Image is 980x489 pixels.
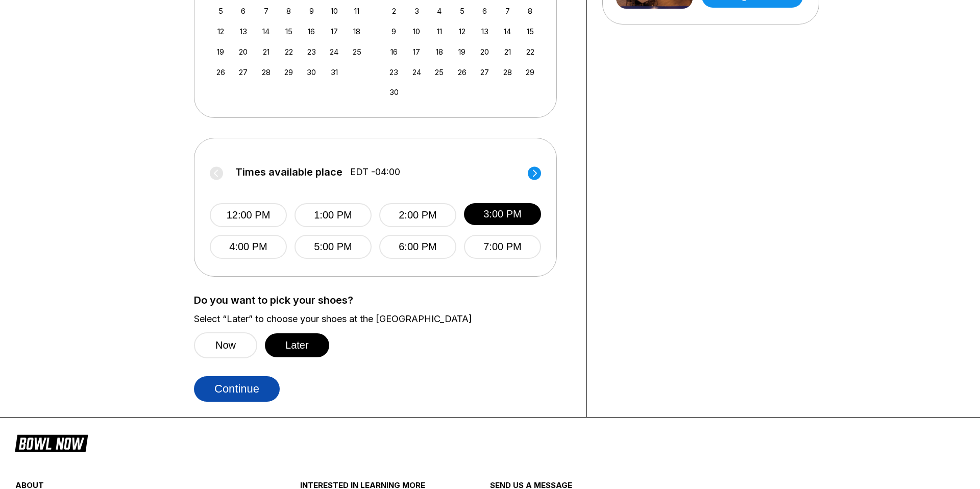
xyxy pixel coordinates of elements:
[350,4,364,18] div: Choose Saturday, October 11th, 2025
[194,332,257,358] button: Now
[282,4,296,18] div: Choose Wednesday, October 8th, 2025
[194,313,571,325] label: Select “Later” to choose your shoes at the [GEOGRAPHIC_DATA]
[455,65,469,79] div: Choose Wednesday, November 26th, 2025
[259,4,273,18] div: Choose Tuesday, October 7th, 2025
[214,45,228,59] div: Choose Sunday, October 19th, 2025
[379,235,456,259] button: 6:00 PM
[410,4,424,18] div: Choose Monday, November 3rd, 2025
[523,25,537,38] div: Choose Saturday, November 15th, 2025
[410,65,424,79] div: Choose Monday, November 24th, 2025
[295,235,372,259] button: 5:00 PM
[387,4,401,18] div: Choose Sunday, November 2nd, 2025
[327,4,341,18] div: Choose Friday, October 10th, 2025
[327,45,341,59] div: Choose Friday, October 24th, 2025
[410,25,424,38] div: Choose Monday, November 10th, 2025
[350,166,400,178] span: EDT -04:00
[523,65,537,79] div: Choose Saturday, November 29th, 2025
[214,4,228,18] div: Choose Sunday, October 5th, 2025
[432,45,446,59] div: Choose Tuesday, November 18th, 2025
[194,295,571,306] label: Do you want to pick your shoes?
[523,4,537,18] div: Choose Saturday, November 8th, 2025
[305,45,318,59] div: Choose Thursday, October 23rd, 2025
[478,65,492,79] div: Choose Thursday, November 27th, 2025
[305,4,318,18] div: Choose Thursday, October 9th, 2025
[327,25,341,38] div: Choose Friday, October 17th, 2025
[501,4,514,18] div: Choose Friday, November 7th, 2025
[387,45,401,59] div: Choose Sunday, November 16th, 2025
[210,203,287,227] button: 12:00 PM
[259,65,273,79] div: Choose Tuesday, October 28th, 2025
[282,25,296,38] div: Choose Wednesday, October 15th, 2025
[410,45,424,59] div: Choose Monday, November 17th, 2025
[432,4,446,18] div: Choose Tuesday, November 4th, 2025
[501,45,514,59] div: Choose Friday, November 21st, 2025
[387,25,401,38] div: Choose Sunday, November 9th, 2025
[265,333,329,357] button: Later
[501,25,514,38] div: Choose Friday, November 14th, 2025
[455,25,469,38] div: Choose Wednesday, November 12th, 2025
[478,25,492,38] div: Choose Thursday, November 13th, 2025
[478,4,492,18] div: Choose Thursday, November 6th, 2025
[387,65,401,79] div: Choose Sunday, November 23rd, 2025
[379,203,456,227] button: 2:00 PM
[464,203,541,225] button: 3:00 PM
[432,65,446,79] div: Choose Tuesday, November 25th, 2025
[295,203,372,227] button: 1:00 PM
[501,65,514,79] div: Choose Friday, November 28th, 2025
[464,235,541,259] button: 7:00 PM
[214,25,228,38] div: Choose Sunday, October 12th, 2025
[236,45,250,59] div: Choose Monday, October 20th, 2025
[214,65,228,79] div: Choose Sunday, October 26th, 2025
[235,166,342,178] span: Times available place
[478,45,492,59] div: Choose Thursday, November 20th, 2025
[523,45,537,59] div: Choose Saturday, November 22nd, 2025
[259,25,273,38] div: Choose Tuesday, October 14th, 2025
[327,65,341,79] div: Choose Friday, October 31st, 2025
[350,25,364,38] div: Choose Saturday, October 18th, 2025
[282,45,296,59] div: Choose Wednesday, October 22nd, 2025
[236,65,250,79] div: Choose Monday, October 27th, 2025
[305,25,318,38] div: Choose Thursday, October 16th, 2025
[282,65,296,79] div: Choose Wednesday, October 29th, 2025
[236,25,250,38] div: Choose Monday, October 13th, 2025
[432,25,446,38] div: Choose Tuesday, November 11th, 2025
[455,4,469,18] div: Choose Wednesday, November 5th, 2025
[455,45,469,59] div: Choose Wednesday, November 19th, 2025
[194,376,280,402] button: Continue
[259,45,273,59] div: Choose Tuesday, October 21st, 2025
[305,65,318,79] div: Choose Thursday, October 30th, 2025
[350,45,364,59] div: Choose Saturday, October 25th, 2025
[387,85,401,99] div: Choose Sunday, November 30th, 2025
[236,4,250,18] div: Choose Monday, October 6th, 2025
[210,235,287,259] button: 4:00 PM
